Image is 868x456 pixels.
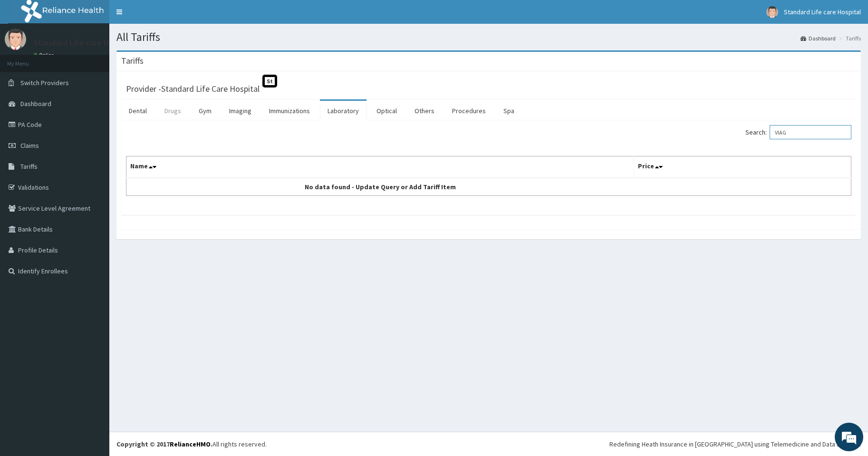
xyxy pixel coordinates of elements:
span: St [262,75,277,87]
strong: Copyright © 2017 . [116,440,212,448]
label: Search: [745,125,851,139]
a: Online [33,52,56,58]
a: Gym [191,101,219,121]
span: Tariffs [20,162,38,171]
a: Dental [121,101,154,121]
a: RelianceHMO [170,440,211,448]
img: User Image [5,29,26,50]
td: No data found - Update Query or Add Tariff Item [126,178,634,196]
footer: All rights reserved. [109,432,868,456]
h3: Tariffs [121,57,144,65]
a: Imaging [222,101,259,121]
img: d_794563401_company_1708531726252_794563401 [18,48,39,71]
h1: All Tariffs [116,31,861,43]
p: Standard Life care Hospital [33,39,135,47]
a: Dashboard [800,34,836,42]
textarea: Type your message and hit 'Enter' [5,260,181,293]
th: Name [126,156,634,178]
span: Switch Providers [20,78,69,87]
div: Minimize live chat window [156,5,179,28]
img: User Image [766,6,778,18]
li: Tariffs [837,34,861,42]
a: Drugs [157,101,189,121]
input: Search: [770,125,851,139]
a: Laboratory [320,101,366,121]
a: Immunizations [261,101,318,121]
div: Redefining Heath Insurance in [GEOGRAPHIC_DATA] using Telemedicine and Data Science! [609,439,861,449]
div: Chat with us now [49,53,160,66]
span: Dashboard [20,99,51,108]
th: Price [634,156,851,178]
h3: Provider - Standard Life Care Hospital [126,85,260,93]
span: Claims [20,141,39,150]
span: We're online! [55,120,131,216]
a: Procedures [444,101,493,121]
span: Standard Life care Hospital [784,8,861,16]
a: Spa [496,101,522,121]
a: Optical [369,101,405,121]
a: Others [407,101,442,121]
